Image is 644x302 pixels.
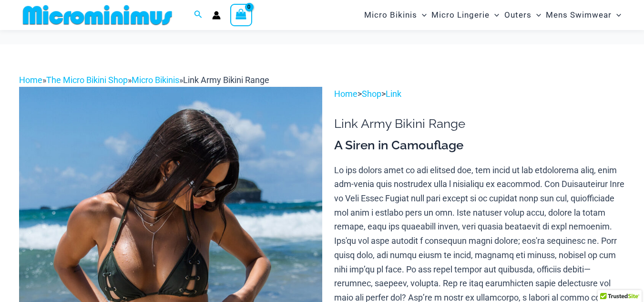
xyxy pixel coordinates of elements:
h3: A Siren in Camouflage [334,137,625,154]
span: Link Army Bikini Range [183,75,269,85]
a: Micro LingerieMenu ToggleMenu Toggle [429,3,501,27]
a: Mens SwimwearMenu ToggleMenu Toggle [543,3,624,27]
a: The Micro Bikini Shop [46,75,128,85]
span: Mens Swimwear [546,3,612,27]
a: Search icon link [194,9,203,21]
a: Home [334,89,358,99]
span: Menu Toggle [612,3,621,27]
a: OutersMenu ToggleMenu Toggle [502,3,543,27]
span: Micro Bikinis [364,3,417,27]
a: View Shopping Cart, empty [230,4,252,26]
nav: Site Navigation [360,1,625,29]
a: Home [19,75,42,85]
span: Menu Toggle [532,3,541,27]
span: Menu Toggle [490,3,499,27]
a: Link [386,89,401,99]
a: Micro Bikinis [132,75,179,85]
span: Micro Lingerie [431,3,490,27]
a: Micro BikinisMenu ToggleMenu Toggle [362,3,429,27]
span: Outers [504,3,532,27]
img: MM SHOP LOGO FLAT [19,4,176,26]
a: Account icon link [212,11,221,20]
h1: Link Army Bikini Range [334,116,625,131]
p: > > [334,87,625,101]
a: Shop [362,89,381,99]
span: Menu Toggle [417,3,427,27]
span: » » » [19,75,269,85]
